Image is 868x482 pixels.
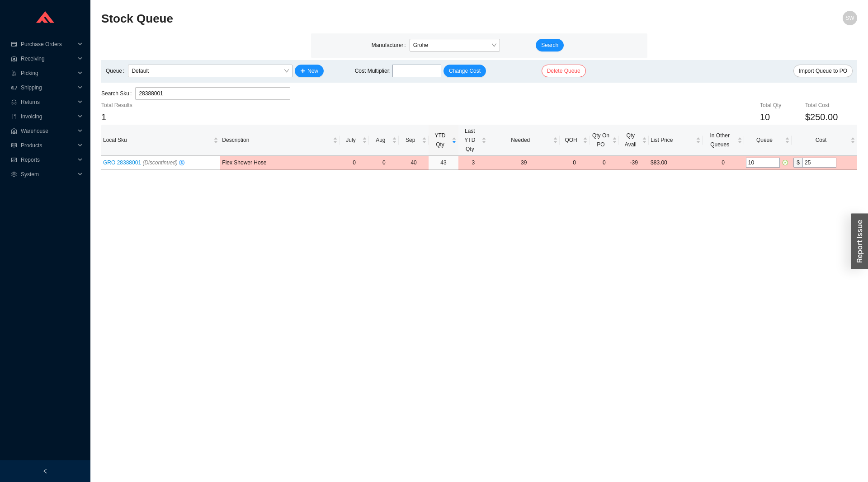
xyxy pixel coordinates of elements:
[399,125,429,156] th: Sep sortable
[703,125,744,156] th: In Other Queues sortable
[793,158,802,168] div: $
[220,125,339,156] th: Description sortable
[132,65,289,77] span: Default
[101,11,668,27] h2: Stock Queue
[413,39,496,51] span: Grohe
[340,156,369,170] td: 0
[744,125,792,156] th: Queue sortable
[21,124,75,138] span: Warehouse
[542,65,586,77] button: Delete Queue
[619,156,649,170] td: -39
[458,125,488,156] th: Last YTD Qty sortable
[369,125,399,156] th: Aug sortable
[541,41,558,50] span: Search
[371,136,390,145] span: Aug
[460,126,480,154] span: Last YTD Qty
[560,156,590,170] td: 0
[845,11,854,25] span: SW
[21,66,75,80] span: Picking
[222,136,330,145] span: Description
[649,156,702,170] td: $83.00
[11,42,17,47] span: credit-card
[21,109,75,124] span: Invoicing
[488,125,560,156] th: Needed sortable
[21,80,75,95] span: Shipping
[11,99,17,105] span: customer-service
[536,39,564,51] button: Search
[760,112,770,122] span: 10
[103,159,178,166] span: GRO 28388001
[802,158,836,168] input: 33.62
[21,167,75,182] span: System
[11,172,17,177] span: setting
[746,136,783,145] span: Queue
[220,156,339,170] td: Flex Shower Hose
[11,143,17,148] span: read
[458,156,488,170] td: 3
[589,156,619,170] td: 0
[704,131,736,149] span: In Other Queues
[443,65,486,77] button: Change Cost
[799,66,847,75] span: Import Queue to PO
[792,125,857,156] th: Cost sortable
[619,125,649,156] th: Qty Avail sortable
[760,101,805,110] div: Total Qty
[42,468,48,474] span: left
[101,125,220,156] th: Local Sku sortable
[430,131,450,149] span: YTD Qty
[101,87,135,100] label: Search Sku
[560,125,590,156] th: QOH sortable
[295,65,324,77] button: plusNew
[21,95,75,109] span: Returns
[590,125,619,156] th: Qty On PO sortable
[449,66,481,75] span: Change Cost
[101,112,106,122] span: 1
[399,156,429,170] td: 40
[372,39,410,51] label: Manufacturer
[490,136,551,145] span: Needed
[179,160,184,165] span: dollar
[651,136,693,145] span: List Price
[488,156,560,170] td: 39
[355,66,391,75] span: Cost Multiplier :
[101,101,227,110] div: Total Results
[621,131,640,149] span: Qty Avail
[307,66,318,75] span: New
[340,125,369,156] th: July sortable
[805,110,838,125] span: $250.00
[703,156,744,170] td: 0
[429,156,458,170] td: 43
[21,37,75,51] span: Purchase Orders
[591,131,611,149] span: Qty On PO
[561,136,581,145] span: QOH
[103,136,212,145] span: Local Sku
[21,51,75,66] span: Receiving
[106,65,128,77] label: Queue
[21,153,75,167] span: Reports
[649,125,702,156] th: List Price sortable
[300,68,306,75] span: plus
[805,101,857,110] div: Total Cost
[11,114,17,119] span: book
[793,65,853,77] button: Import Queue to PO
[11,157,17,163] span: fund
[21,138,75,153] span: Products
[401,136,420,145] span: Sep
[793,136,849,145] span: Cost
[142,159,177,166] i: (Discontinued)
[782,160,788,165] span: check-circle
[547,66,580,75] span: Delete Queue
[341,136,361,145] span: July
[369,156,399,170] td: 0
